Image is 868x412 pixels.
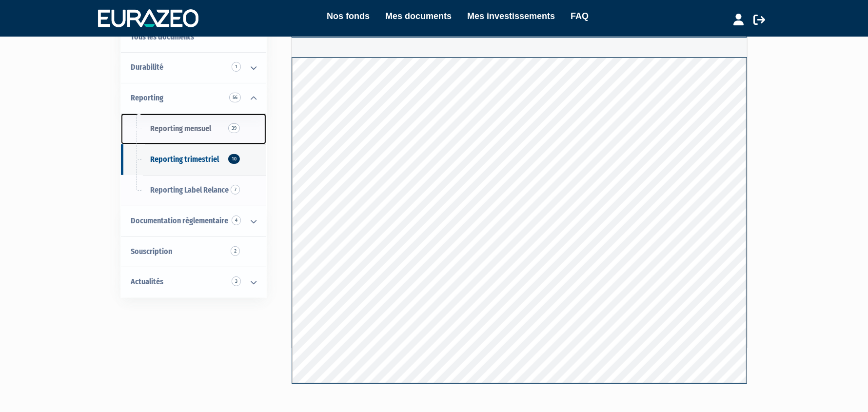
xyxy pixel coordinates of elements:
a: Souscription2 [121,236,266,267]
img: 1732889491-logotype_eurazeo_blanc_rvb.png [98,9,198,27]
span: 39 [228,123,240,133]
span: Souscription [131,247,172,256]
span: Reporting Label Relance [150,185,229,195]
a: Documentation règlementaire 4 [121,206,266,236]
span: Documentation règlementaire [131,216,228,225]
span: Durabilité [131,62,163,72]
span: Reporting mensuel [150,124,211,133]
a: Reporting Label Relance7 [121,175,266,206]
span: 4 [232,216,241,225]
span: 56 [229,93,241,102]
span: 2 [231,246,240,256]
a: Actualités 3 [121,267,266,297]
a: Reporting 56 [121,83,266,114]
span: 10 [228,154,240,164]
span: Reporting trimestriel [150,155,219,164]
a: Reporting trimestriel10 [121,144,266,175]
span: 7 [231,185,240,195]
a: Tous les documents [121,22,266,53]
span: Reporting [131,93,163,102]
a: Nos fonds [327,9,370,23]
a: Mes investissements [467,9,555,23]
span: 3 [232,276,241,286]
a: FAQ [571,9,589,23]
a: Reporting mensuel39 [121,114,266,144]
a: Durabilité 1 [121,52,266,83]
a: Mes documents [385,9,452,23]
span: 1 [232,62,241,72]
span: Actualités [131,277,163,286]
